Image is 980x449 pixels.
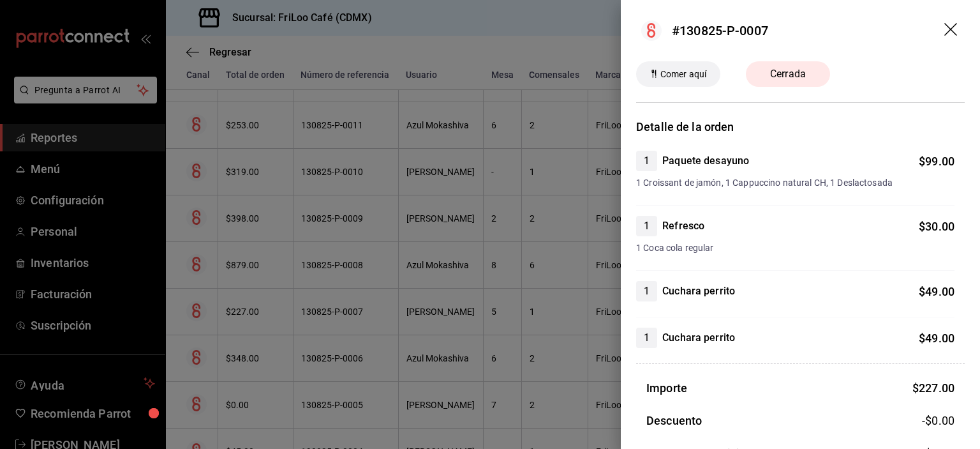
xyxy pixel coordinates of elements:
[636,153,657,169] span: 1
[646,412,702,429] h3: Descuento
[762,66,813,82] span: Cerrada
[636,176,954,190] span: 1 Croissant de jamón, 1 Cappuccino natural CH, 1 Deslactosada
[646,379,687,397] h3: Importe
[636,218,657,234] span: 1
[636,284,657,299] span: 1
[662,218,704,234] h4: Refresco
[919,285,954,298] span: $ 49.00
[672,21,768,40] div: #130825-P-0007
[922,412,954,429] span: -$0.00
[919,331,954,345] span: $ 49.00
[662,284,735,299] h4: Cuchara perrito
[636,118,965,135] h3: Detalle de la orden
[655,68,711,81] span: Comer aquí
[662,330,735,346] h4: Cuchara perrito
[912,381,954,395] span: $ 227.00
[944,23,960,38] button: drag
[919,155,954,168] span: $ 99.00
[662,153,749,169] h4: Paquete desayuno
[919,220,954,233] span: $ 30.00
[636,241,954,255] span: 1 Coca cola regular
[636,330,657,346] span: 1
